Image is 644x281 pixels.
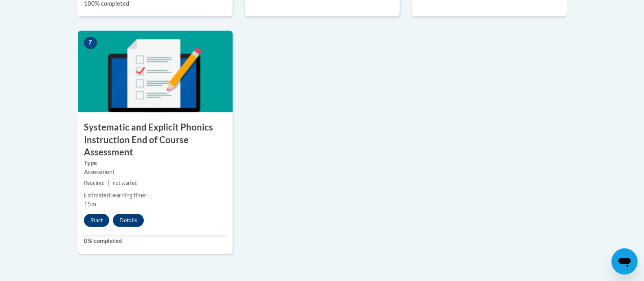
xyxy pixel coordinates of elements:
label: Type [84,159,226,168]
span: 15m [84,201,96,208]
span: | [108,180,110,186]
span: Required [84,180,105,186]
button: Start [84,214,109,227]
iframe: Button to launch messaging window [611,248,637,274]
span: not started [113,180,138,186]
img: Course Image [78,31,233,112]
span: 7 [84,37,97,49]
button: Details [113,214,144,227]
h3: Systematic and Explicit Phonics Instruction End of Course Assessment [78,121,233,159]
label: 0% completed [84,237,226,246]
div: Assessment [84,168,226,177]
div: Estimated learning time: [84,191,226,200]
